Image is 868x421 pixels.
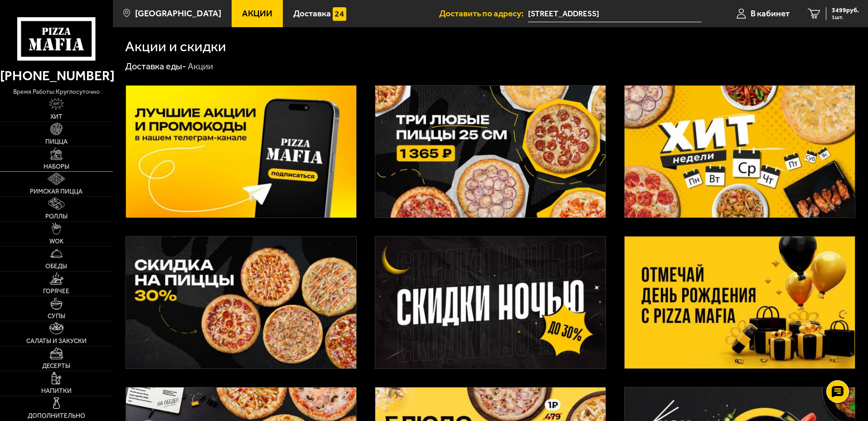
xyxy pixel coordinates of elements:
[439,9,528,18] span: Доставить по адресу:
[242,9,272,18] span: Акции
[26,338,87,344] span: Салаты и закуски
[125,61,186,72] a: Доставка еды-
[48,313,65,319] span: Супы
[45,263,67,270] span: Обеды
[832,15,859,20] span: 1 шт.
[42,363,70,369] span: Десерты
[832,7,859,14] span: 3499 руб.
[44,164,69,170] span: Наборы
[528,5,702,22] input: Ваш адрес доставки
[41,388,72,394] span: Напитки
[135,9,221,18] span: [GEOGRAPHIC_DATA]
[528,5,702,22] span: Россия, Санкт-Петербург, Ломаная улица, 5А
[28,413,85,419] span: Дополнительно
[751,9,790,18] span: В кабинет
[49,238,63,245] span: WOK
[30,189,82,195] span: Римская пицца
[43,288,69,295] span: Горячее
[188,61,213,73] div: Акции
[333,7,346,21] img: 15daf4d41897b9f0e9f617042186c801.svg
[125,39,226,54] h1: Акции и скидки
[50,114,63,120] span: Хит
[45,213,68,220] span: Роллы
[45,139,68,145] span: Пицца
[293,9,331,18] span: Доставка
